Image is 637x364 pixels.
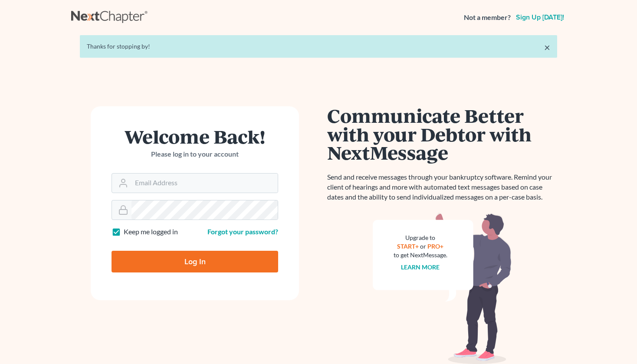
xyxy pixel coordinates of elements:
[112,127,278,146] h1: Welcome Back!
[394,233,447,242] div: Upgrade to
[124,227,178,237] label: Keep me logged in
[327,106,557,162] h1: Communicate Better with your Debtor with NextMessage
[464,13,511,23] strong: Not a member?
[112,251,278,272] input: Log In
[397,243,419,250] a: START+
[87,42,550,51] div: Thanks for stopping by!
[131,174,278,193] input: Email Address
[207,227,278,236] a: Forgot your password?
[544,42,550,52] a: ×
[112,149,278,159] p: Please log in to your account
[401,263,440,271] a: Learn more
[428,243,444,250] a: PRO+
[420,243,427,250] span: or
[327,172,557,202] p: Send and receive messages through your bankruptcy software. Remind your client of hearings and mo...
[394,251,447,259] div: to get NextMessage.
[514,14,566,21] a: Sign up [DATE]!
